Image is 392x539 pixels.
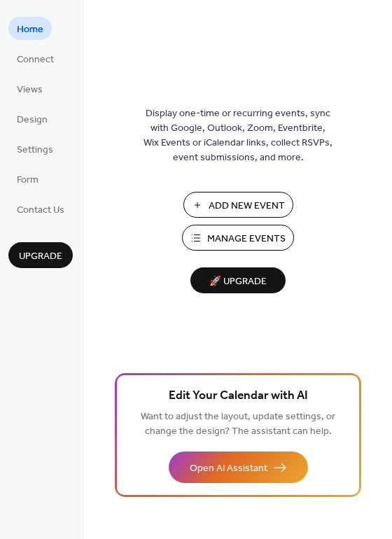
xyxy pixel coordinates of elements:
[17,22,43,37] span: Home
[169,451,308,483] button: Open AI Assistant
[8,47,62,70] a: Connect
[8,242,73,268] button: Upgrade
[190,461,267,476] span: Open AI Assistant
[8,17,52,40] a: Home
[143,106,332,165] span: Display one-time or recurring events, sync with Google, Outlook, Zoom, Eventbrite, Wix Events or ...
[169,386,308,406] span: Edit Your Calendar with AI
[17,52,54,67] span: Connect
[141,407,335,441] span: Want to adjust the layout, update settings, or change the design? The assistant can help.
[17,113,48,127] span: Design
[207,232,286,246] span: Manage Events
[209,199,285,213] span: Add New Event
[8,137,62,160] a: Settings
[17,83,43,97] span: Views
[19,249,62,264] span: Upgrade
[8,77,51,100] a: Views
[182,225,294,251] button: Manage Events
[183,192,293,218] button: Add New Event
[8,107,56,130] a: Design
[8,167,47,190] a: Form
[190,267,286,293] button: 🚀 Upgrade
[17,173,38,188] span: Form
[17,203,64,218] span: Contact Us
[8,197,73,220] a: Contact Us
[17,143,53,157] span: Settings
[199,272,277,291] span: 🚀 Upgrade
